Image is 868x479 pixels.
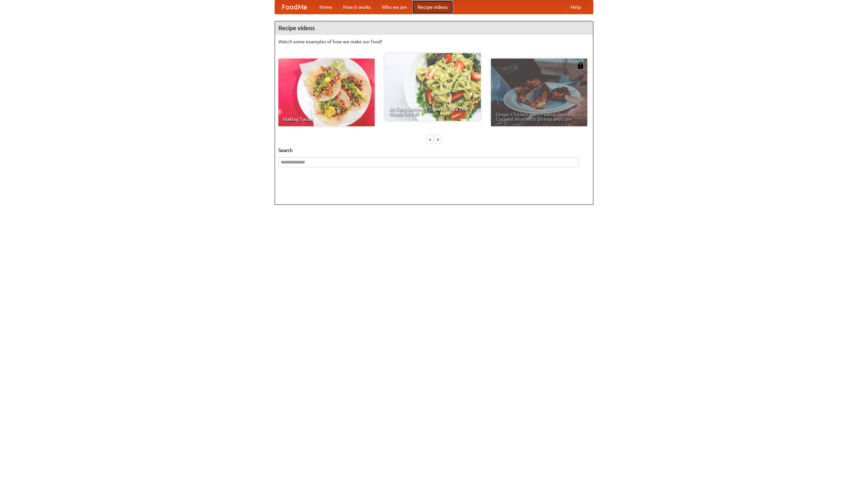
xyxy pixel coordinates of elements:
div: « [427,135,433,144]
img: 483408.png [577,62,584,69]
a: Making Tacos [278,59,375,126]
a: Who we are [376,0,412,14]
h5: Search [278,147,590,154]
p: Watch some examples of how we make our food! [278,38,590,45]
div: » [435,135,441,144]
a: How it works [338,0,376,14]
span: Making Tacos [283,117,370,122]
a: FoodMe [275,0,314,14]
a: An Easy, Summery Tomato Pasta That's Ready for Fall [384,53,481,121]
a: Help [565,0,586,14]
span: An Easy, Summery Tomato Pasta That's Ready for Fall [389,107,476,116]
h4: Recipe videos [275,21,593,35]
a: Home [314,0,338,14]
a: Recipe videos [412,0,453,14]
